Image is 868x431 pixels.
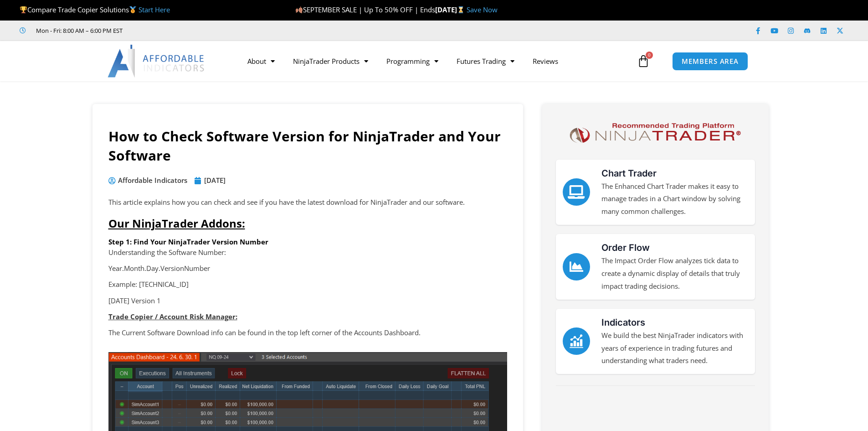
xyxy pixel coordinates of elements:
[623,48,663,74] a: 0
[467,5,498,14] a: Save Now
[129,6,136,13] img: 🥇
[108,238,507,246] h6: Step 1: Find Your NinjaTrader Version Number
[284,51,377,72] a: NinjaTrader Products
[601,180,748,218] p: The Enhanced Chart Trader makes it easy to manage trades in a Chart window by solving many common...
[377,51,447,72] a: Programming
[108,45,205,78] img: LogoAI | Affordable Indicators – NinjaTrader
[601,254,748,293] p: The Impact Order Flow analyzes tick data to create a dynamic display of details that truly impact...
[563,253,590,280] a: Order Flow
[563,178,590,206] a: Chart Trader
[108,196,507,209] p: This article explains how you can check and see if you have the latest download for NinjaTrader a...
[447,51,524,72] a: Futures Trading
[116,174,187,187] span: Affordable Indicators
[108,278,507,291] p: Example: [TECHNICAL_ID]
[108,262,507,275] p: Year.Month.Day.VersionNumber
[34,25,123,36] span: Mon - Fri: 8:00 AM – 6:00 PM EST
[601,168,657,179] a: Chart Trader
[108,295,507,307] p: [DATE] Version 1
[204,176,226,185] time: [DATE]
[108,327,507,339] p: The Current Software Download info can be found in the top left corner of the Accounts Dashboard.
[108,312,237,321] strong: Trade Copier / Account Risk Manager:
[601,329,748,368] p: We build the best NinjaTrader indicators with years of experience in trading futures and understa...
[20,5,170,14] span: Compare Trade Copier Solutions
[108,246,507,259] p: Understanding the Software Number:
[524,51,567,72] a: Reviews
[563,327,590,355] a: Indicators
[238,51,284,72] a: About
[682,58,739,65] span: MEMBERS AREA
[135,26,272,35] iframe: Customer reviews powered by Trustpilot
[20,6,27,13] img: 🏆
[601,242,650,253] a: Order Flow
[565,120,745,146] img: NinjaTrader Logo | Affordable Indicators – NinjaTrader
[435,5,467,14] strong: [DATE]
[457,6,464,13] img: ⌛
[646,52,653,59] span: 0
[672,52,748,71] a: MEMBERS AREA
[108,216,245,231] span: Our NinjaTrader Addons:
[238,51,635,72] nav: Menu
[295,5,435,14] span: SEPTEMBER SALE | Up To 50% OFF | Ends
[139,5,170,14] a: Start Here
[296,6,303,13] img: 🍂
[108,127,507,165] h1: How to Check Software Version for NinjaTrader and Your Software
[601,317,645,328] a: Indicators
